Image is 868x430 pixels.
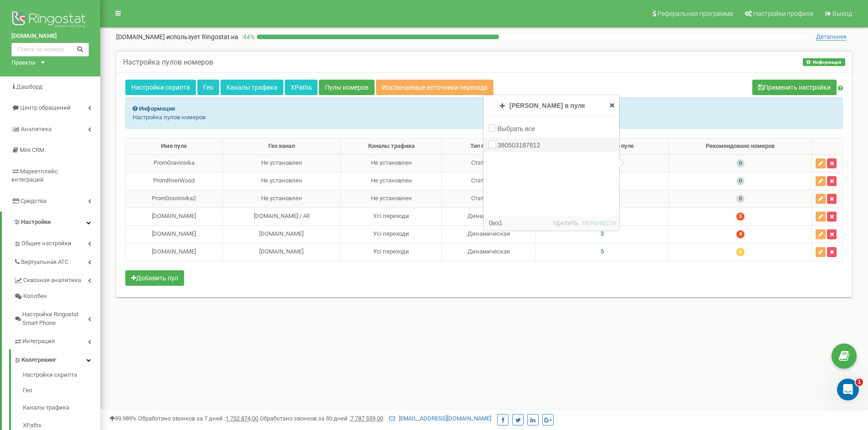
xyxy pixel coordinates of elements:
[11,168,58,183] span: Маркетплейс интеграций
[601,248,604,255] span: 5
[442,138,535,155] th: Тип подмены
[552,219,580,228] button: УДАЛИТЬ
[109,415,137,422] span: 99,989%
[14,349,100,368] a: Коллтрекинг
[442,225,535,243] td: Динамическая
[816,33,847,40] span: Детальнее
[657,10,733,17] span: Реферальная программа
[442,243,535,261] td: Динамическая
[856,379,863,386] span: 1
[736,248,745,256] span: 6
[736,212,745,221] span: 5
[129,248,219,256] div: [DOMAIN_NAME]
[21,218,51,225] span: Настройки
[20,147,44,153] span: Mini CRM
[222,138,340,155] th: Гео канал
[138,415,258,422] span: Обработано звонков за 7 дней :
[23,276,81,285] span: Сквозная аналитика
[16,83,42,90] span: Дашборд
[21,239,72,248] span: Общие настройки
[832,10,852,17] span: Выход
[22,310,88,327] span: Настройки Ringostat Smart Phone
[123,58,213,66] h5: Настройка пулов номеров
[319,80,375,95] a: Пулы номеров
[752,80,837,95] button: Применить настройки
[341,138,442,155] th: Каналы трафика
[22,337,55,346] span: Интеграция
[601,230,604,237] span: 3
[736,159,745,167] span: 0
[197,80,219,95] a: Гео
[116,32,238,41] p: [DOMAIN_NAME]
[222,207,340,225] td: [DOMAIN_NAME] / All
[21,356,56,364] span: Коллтрекинг
[341,190,442,207] td: Не установлен
[166,33,238,40] span: использует Ringostat на
[341,207,442,225] td: Усі переходи
[129,230,219,238] div: [DOMAIN_NAME]
[14,233,100,252] a: Общие настройки
[133,113,836,122] p: Настройка пулов номеров
[736,230,745,238] span: 4
[20,104,71,111] span: Центр обращений
[125,270,184,286] button: Добавить пул
[226,415,258,422] u: 1 752 874,00
[442,190,535,207] td: Статическая
[341,154,442,172] td: Не установлен
[442,207,535,225] td: Динамическая
[669,138,812,155] th: Рекомендовано номеров
[509,102,585,109] span: [PERSON_NAME] в пуле
[736,195,745,203] span: 0
[2,212,100,233] a: Настройки
[21,126,51,132] span: Аналитика
[803,58,845,66] button: Информация
[285,80,318,95] a: XPaths
[341,225,442,243] td: Усі переходи
[581,219,617,228] button: ПЕРЕНЕСТИ
[21,197,46,204] span: Средства
[238,32,257,41] p: 44 %
[222,172,340,190] td: Не установлен
[125,80,196,95] a: Настройки скрипта
[129,194,219,203] div: PromGravirovka2
[753,10,813,17] span: Настройки профиля
[23,382,100,400] a: Гео
[221,80,283,95] a: Каналы трафика
[23,292,47,301] span: Коллбек
[14,331,100,349] a: Интеграция
[376,80,493,95] a: Исключаемые источники перехода
[14,304,100,331] a: Настройки Ringostat Smart Phone
[489,219,493,227] span: 0
[486,218,503,228] div: из
[23,371,100,382] a: Настройки скрипта
[14,288,100,304] a: Коллбек
[23,399,100,417] a: Каналы трафика
[129,159,219,167] div: PromGravirovka
[222,154,340,172] td: Не установлен
[222,243,340,261] td: [DOMAIN_NAME]
[139,105,175,112] strong: Информация
[837,379,859,400] iframe: Intercom live chat
[14,270,100,288] a: Сквозная аналитика
[11,43,89,56] input: Поиск по номеру
[129,177,219,185] div: PromRiverWood
[11,9,89,32] img: Ringostat logo
[499,219,503,227] span: 1
[498,141,542,150] label: 380503187812
[341,243,442,261] td: Усі переходи
[222,225,340,243] td: [DOMAIN_NAME]
[442,154,535,172] td: Статическая
[129,212,219,221] div: [DOMAIN_NAME]
[11,32,89,40] a: [DOMAIN_NAME]
[14,252,100,270] a: Виртуальная АТС
[341,172,442,190] td: Не установлен
[736,177,745,185] span: 0
[260,415,383,422] span: Обработано звонков за 30 дней :
[126,138,223,155] th: Имя пула
[442,172,535,190] td: Статическая
[222,190,340,207] td: Не установлен
[11,59,36,67] div: Проекты
[498,124,537,133] label: Выбрать все
[21,258,68,267] span: Виртуальная АТС
[350,415,383,422] u: 7 787 559,00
